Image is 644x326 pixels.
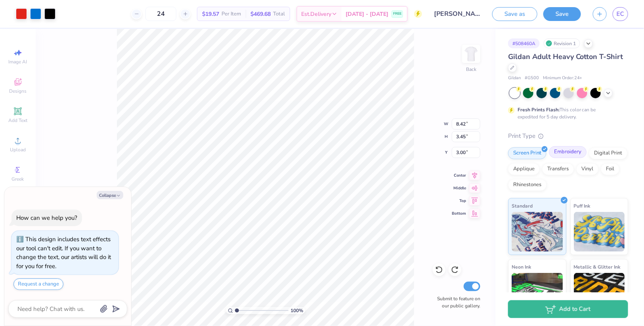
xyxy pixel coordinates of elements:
[16,214,77,222] div: How can we help you?
[574,273,625,313] img: Metallic & Glitter Ink
[601,163,619,175] div: Foil
[346,10,388,18] span: [DATE] - [DATE]
[463,46,479,62] img: Back
[452,185,466,191] span: Middle
[452,173,466,178] span: Center
[508,163,540,175] div: Applique
[452,211,466,216] span: Bottom
[544,38,580,48] div: Revision 1
[13,278,63,290] button: Request a change
[512,202,533,210] span: Standard
[492,7,537,21] button: Save as
[301,10,331,18] span: Est. Delivery
[202,10,219,18] span: $19.57
[508,147,547,159] div: Screen Print
[466,66,476,73] div: Back
[10,147,26,153] span: Upload
[543,75,583,82] span: Minimum Order: 24 +
[576,163,598,175] div: Vinyl
[617,10,624,19] span: EC
[97,191,123,199] button: Collapse
[508,300,628,318] button: Add to Cart
[574,202,590,210] span: Puff Ink
[16,235,111,270] div: This design includes text effects our tool can't edit. If you want to change the text, our artist...
[512,263,531,271] span: Neon Ink
[145,7,176,21] input: – –
[9,59,27,65] span: Image AI
[508,75,521,82] span: Gildan
[428,6,486,22] input: Untitled Design
[574,212,625,252] img: Puff Ink
[508,132,628,141] div: Print Type
[452,198,466,204] span: Top
[508,179,547,191] div: Rhinestones
[508,52,623,61] span: Gildan Adult Heavy Cotton T-Shirt
[549,146,587,158] div: Embroidery
[518,106,615,120] div: This color can be expedited for 5 day delivery.
[290,307,303,314] span: 100 %
[9,88,27,94] span: Designs
[518,107,560,113] strong: Fresh Prints Flash:
[8,117,27,124] span: Add Text
[525,75,539,82] span: # G500
[222,10,241,18] span: Per Item
[393,11,401,17] span: FREE
[589,147,627,159] div: Digital Print
[512,273,563,313] img: Neon Ink
[574,263,621,271] span: Metallic & Glitter Ink
[12,176,24,182] span: Greek
[542,163,574,175] div: Transfers
[273,10,285,18] span: Total
[512,212,563,252] img: Standard
[250,10,271,18] span: $469.68
[508,38,540,48] div: # 508460A
[433,295,480,309] label: Submit to feature on our public gallery.
[543,7,581,21] button: Save
[613,7,628,21] a: EC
